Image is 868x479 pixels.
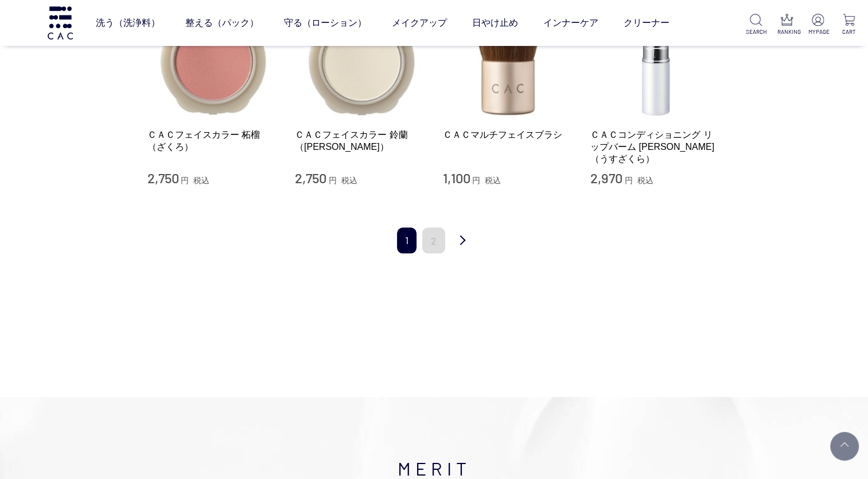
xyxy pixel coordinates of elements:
img: logo [46,6,75,39]
span: 2,750 [295,169,326,186]
span: 円 [625,176,633,185]
p: CART [839,28,859,36]
span: 税込 [485,176,501,185]
a: ＣＡＣフェイスカラー 柘榴（ざくろ） [147,129,278,153]
span: 税込 [193,176,209,185]
a: クリーナー [623,7,669,39]
a: メイクアップ [391,7,446,39]
a: 日やけ止め [472,7,517,39]
a: CART [839,14,859,36]
span: 円 [472,176,480,185]
a: 洗う（洗浄料） [95,7,159,39]
a: SEARCH [746,14,766,36]
a: ＣＡＣフェイスカラー 鈴蘭（[PERSON_NAME]） [295,129,426,153]
a: 次 [451,227,474,254]
a: ＣＡＣマルチフェイスブラシ [443,129,574,141]
p: RANKING [777,28,797,36]
a: RANKING [777,14,797,36]
span: 円 [329,176,337,185]
a: MYPAGE [808,14,828,36]
span: 1,100 [443,169,470,186]
a: 2 [422,227,445,253]
a: 整える（パック） [185,7,258,39]
p: SEARCH [746,28,766,36]
a: ＣＡＣコンディショニング リップバーム [PERSON_NAME]（うすざくら） [590,129,721,165]
span: 2,750 [147,169,179,186]
span: 1 [397,227,417,253]
span: 税込 [637,176,653,185]
span: 2,970 [590,169,622,186]
p: MYPAGE [808,28,828,36]
span: 税込 [341,176,357,185]
a: インナーケア [543,7,598,39]
a: 守る（ローション） [283,7,366,39]
span: 円 [181,176,189,185]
